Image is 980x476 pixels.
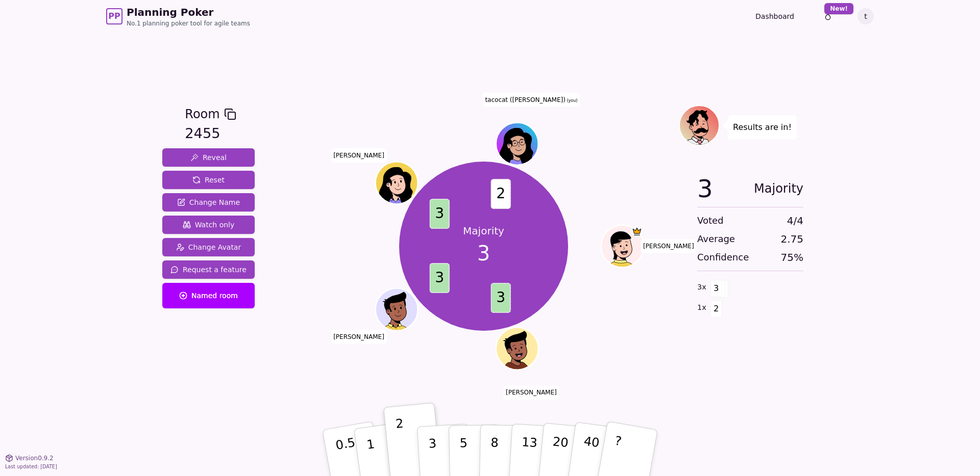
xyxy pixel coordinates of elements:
a: PPPlanning PokerNo.1 planning poker tool for agile teams [106,5,250,28]
span: Click to change your name [331,148,387,163]
div: 2455 [185,123,236,144]
span: Click to change your name [641,239,697,253]
span: 3 [477,238,490,269]
span: Change Name [177,197,240,207]
span: 1 x [697,302,706,313]
span: 2 [710,300,722,318]
span: Reset [192,175,225,185]
button: Named room [162,283,255,308]
span: 3 [491,283,510,313]
span: Change Avatar [176,242,241,252]
p: 2 [395,416,408,472]
span: Click to change your name [331,329,387,343]
span: Click to change your name [503,385,559,400]
button: Reset [162,171,255,189]
span: PP [108,10,120,22]
button: Request a feature [162,260,255,279]
span: Confidence [697,250,749,265]
span: Average [697,232,735,246]
button: Reveal [162,148,255,167]
span: Request a feature [170,265,247,275]
span: 3 [429,199,449,229]
span: 3 [697,176,713,201]
span: Voted [697,214,724,228]
span: Planning Poker [127,5,250,19]
span: Reveal [190,152,227,163]
span: Named room [179,290,238,301]
span: Click to change your name [482,92,580,107]
span: 4 / 4 [787,214,803,228]
a: Dashboard [755,11,794,21]
span: Version 0.9.2 [15,454,54,462]
span: Last updated: [DATE] [5,464,57,469]
button: Watch only [162,216,255,234]
button: New! [819,7,837,25]
button: Change Avatar [162,238,255,256]
button: Change Name [162,193,255,211]
p: Results are in! [733,120,792,135]
span: 3 [710,280,722,297]
button: Click to change your avatar [497,124,537,164]
span: 2.75 [780,232,803,246]
span: Richard is the host [631,226,642,237]
button: t [857,8,874,24]
span: 2 [491,179,510,209]
span: 75 % [781,250,803,265]
span: No.1 planning poker tool for agile teams [127,19,250,28]
p: Majority [463,224,504,238]
div: New! [824,3,853,14]
span: Majority [754,176,803,201]
button: Version0.9.2 [5,454,54,462]
span: (you) [566,98,578,102]
span: 3 [429,263,449,294]
span: 3 x [697,282,706,293]
span: Room [185,105,219,123]
span: Watch only [183,220,235,230]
